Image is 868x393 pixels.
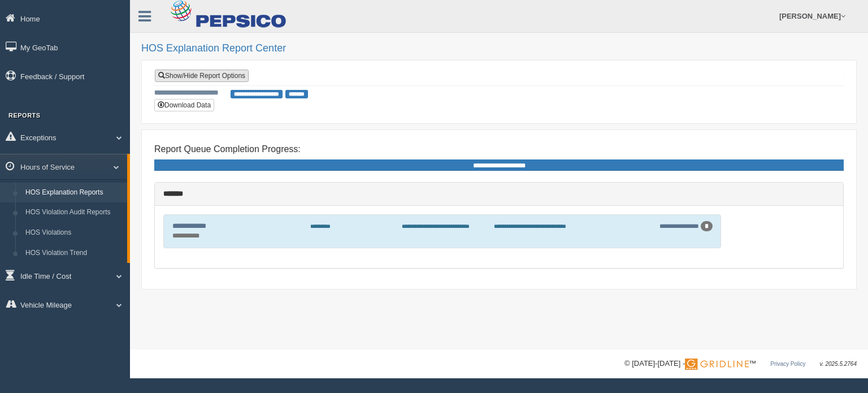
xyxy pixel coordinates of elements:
a: Privacy Policy [770,361,805,367]
div: © [DATE]-[DATE] - ™ [624,358,857,370]
h2: HOS Explanation Report Center [141,43,857,54]
img: Gridline [685,359,749,370]
h4: Report Queue Completion Progress: [154,144,844,154]
button: Download Data [154,99,214,111]
a: HOS Explanation Reports [20,183,127,203]
span: v. 2025.5.2764 [820,361,857,367]
a: Show/Hide Report Options [155,70,249,82]
a: HOS Violation Audit Reports [20,202,127,223]
a: HOS Violations [20,223,127,243]
a: HOS Violation Trend [20,243,127,264]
